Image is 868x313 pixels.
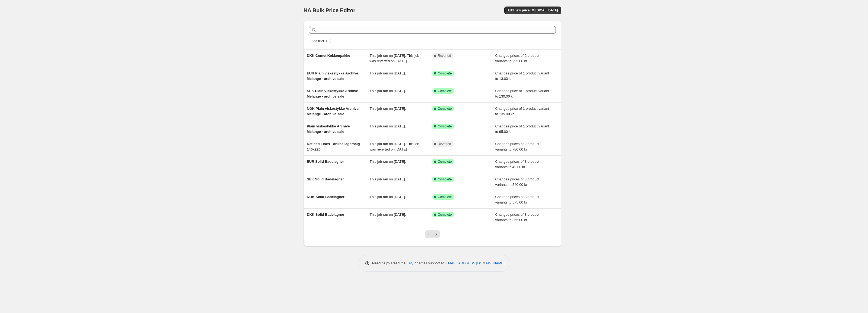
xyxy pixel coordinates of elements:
span: This job ran on [DATE]. [370,159,406,164]
span: Add new price [MEDICAL_DATA] [508,8,558,12]
span: Changes price of 1 product variant to 95.00 kr [495,124,549,134]
span: This job ran on [DATE]. This job was reverted on [DATE]. [370,142,419,151]
span: Changes prices of 3 product variants to 575.00 kr [495,195,540,204]
button: Add new price [MEDICAL_DATA] [504,7,561,14]
span: Complete [438,107,452,111]
span: Complete [438,212,452,217]
span: Complete [438,159,452,164]
span: Complete [438,71,452,76]
span: NOK Plain viskestykke Archive Melange - archive sale [307,107,359,116]
span: Complete [438,124,452,129]
span: This job ran on [DATE]. [370,124,406,128]
span: Changes prices of 2 product variants to 295.00 kr [495,54,540,63]
span: Add filter [311,39,324,43]
span: Changes price of 1 product variant to 130.00 kr [495,89,549,98]
button: Add filter [309,38,331,44]
span: Changes prices of 3 product variants to 49.00 kr [495,159,540,169]
span: EUR Plain viskestykke Archive Melange - archive sale [307,71,358,81]
a: FAQ [407,261,414,265]
span: Changes prices of 3 product variants to 540.00 kr [495,177,540,187]
span: This job ran on [DATE]. [370,212,406,217]
span: This job ran on [DATE]. [370,71,406,75]
span: EUR Solid Badelagner [307,159,344,164]
span: DKK Comet Køkkenpakke [307,54,350,58]
span: SEK Solid Badelagner [307,177,344,181]
span: or email support at [414,261,445,265]
span: Need help? Read the [372,261,407,265]
span: This job ran on [DATE]. [370,195,406,199]
span: This job ran on [DATE]. This job was reverted on [DATE]. [370,54,419,63]
button: Next [432,230,440,238]
span: This job ran on [DATE]. [370,89,406,93]
span: Plain viskestykke Archive Melange - archive sale [307,124,350,134]
span: Changes prices of 2 product variants to 780.00 kr [495,142,540,151]
span: Reverted [438,54,451,58]
nav: Pagination [425,230,440,238]
span: Reverted [438,142,451,146]
span: Changes price of 1 product variant to 13.00 kr [495,71,549,81]
span: SEK Plain viskestykke Archive Melange - archive sale [307,89,358,98]
span: Changes prices of 3 product variants to 365.00 kr [495,212,540,222]
a: [EMAIL_ADDRESS][DOMAIN_NAME] [445,261,505,265]
span: Complete [438,89,452,93]
span: NOK Solid Badelagner [307,195,344,199]
span: Complete [438,195,452,199]
span: Changes price of 1 product variant to 135.00 kr [495,107,549,116]
span: This job ran on [DATE]. [370,177,406,181]
span: Complete [438,177,452,181]
span: DKK Solid Badelagner [307,212,344,217]
span: Defined Lines - online lagersalg 140x220 [307,142,360,151]
span: This job ran on [DATE]. [370,107,406,111]
span: NA Bulk Price Editor [304,7,355,13]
